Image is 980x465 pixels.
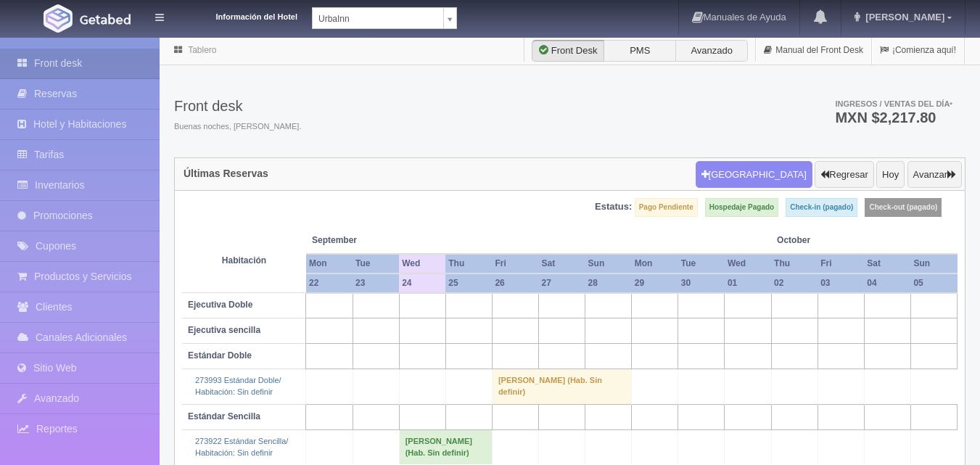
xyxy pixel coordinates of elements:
[445,254,492,273] th: Thu
[865,198,942,217] label: Check-out (pagado)
[756,36,871,65] a: Manual del Front Desk
[195,437,288,457] a: 273922 Estándar Sencilla/Habitación: Sin definir
[532,40,604,62] label: Front Desk
[818,273,864,293] th: 03
[312,234,393,247] span: September
[786,198,857,217] label: Check-in (pagado)
[306,254,353,273] th: Mon
[188,350,252,361] b: Estándar Doble
[188,411,260,421] b: Estándar Sencilla
[492,273,538,293] th: 26
[492,254,538,273] th: Fri
[864,273,910,293] th: 04
[705,198,778,217] label: Hospedaje Pagado
[306,273,353,293] th: 22
[907,161,962,189] button: Avanzar
[635,198,698,217] label: Pago Pendiente
[910,273,957,293] th: 05
[353,273,399,293] th: 23
[604,40,676,62] label: PMS
[222,255,266,266] strong: Habitación
[184,168,268,179] h4: Últimas Reservas
[585,273,632,293] th: 28
[585,254,632,273] th: Sun
[174,121,301,133] span: Buenas noches, [PERSON_NAME].
[188,325,260,335] b: Ejecutiva sencilla
[678,254,725,273] th: Tue
[80,14,131,25] img: Getabed
[862,12,944,22] span: [PERSON_NAME]
[353,254,399,273] th: Tue
[174,98,301,114] h3: Front desk
[815,161,873,189] button: Regresar
[771,273,818,293] th: 02
[696,161,812,189] button: [GEOGRAPHIC_DATA]
[399,429,492,464] td: [PERSON_NAME] (Hab. Sin definir)
[876,161,905,189] button: Hoy
[44,4,73,33] img: Getabed
[725,254,771,273] th: Wed
[835,99,952,108] span: Ingresos / Ventas del día
[188,45,216,55] a: Tablero
[539,254,585,273] th: Sat
[675,40,748,62] label: Avanzado
[835,110,952,125] h3: MXN $2,217.80
[910,254,957,273] th: Sun
[777,234,858,247] span: October
[632,254,678,273] th: Mon
[632,273,678,293] th: 29
[399,273,445,293] th: 24
[539,273,585,293] th: 27
[181,7,297,23] dt: Información del Hotel
[771,254,818,273] th: Thu
[445,273,492,293] th: 25
[678,273,725,293] th: 30
[595,200,632,214] label: Estatus:
[725,273,771,293] th: 01
[492,369,631,404] td: [PERSON_NAME] (Hab. Sin definir)
[188,300,252,310] b: Ejecutiva Doble
[399,254,445,273] th: Wed
[872,36,964,65] a: ¡Comienza aquí!
[818,254,864,273] th: Fri
[864,254,910,273] th: Sat
[312,7,457,29] a: UrbaInn
[318,8,437,30] span: UrbaInn
[195,376,281,396] a: 273993 Estándar Doble/Habitación: Sin definir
